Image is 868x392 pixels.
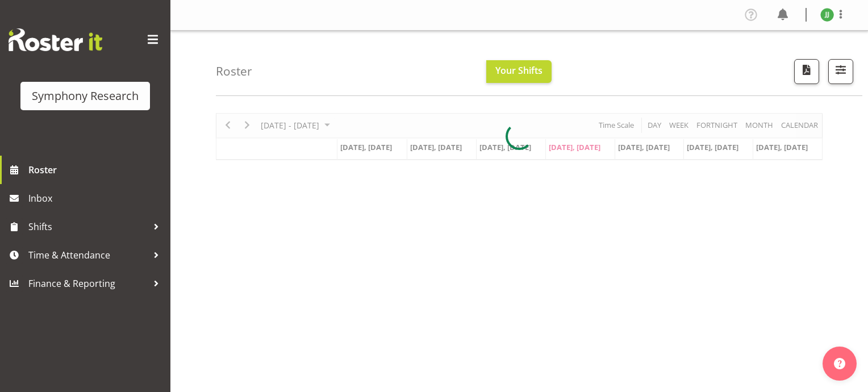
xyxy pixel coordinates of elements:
[794,59,819,84] button: Download a PDF of the roster according to the set date range.
[486,60,552,83] button: Your Shifts
[28,275,148,292] span: Finance & Reporting
[28,190,165,207] span: Inbox
[834,358,845,369] img: help-xxl-2.png
[828,59,853,84] button: Filter Shifts
[28,218,148,235] span: Shifts
[32,87,139,105] div: Symphony Research
[216,65,252,78] h4: Roster
[9,28,102,51] img: Rosterit website logo
[820,8,834,22] img: joshua-joel11891.jpg
[495,64,542,77] span: Your Shifts
[28,247,148,264] span: Time & Attendance
[28,161,165,178] span: Roster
